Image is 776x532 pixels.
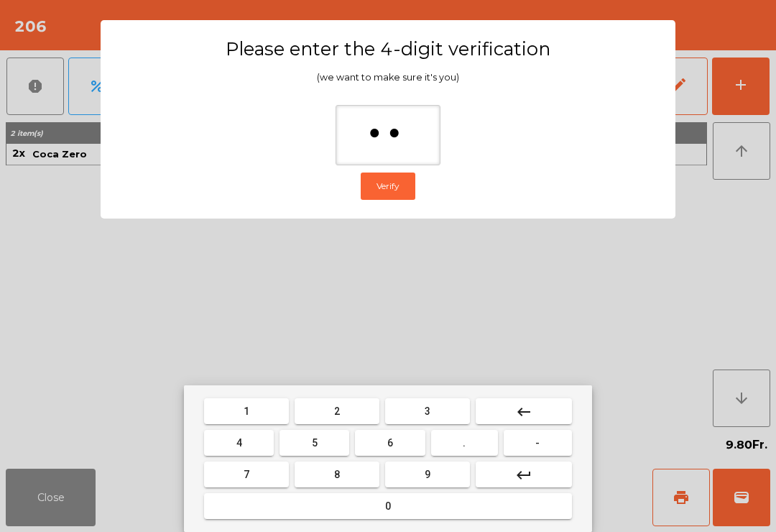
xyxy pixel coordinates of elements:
[236,437,242,449] span: 4
[463,437,466,449] span: .
[334,405,340,417] span: 2
[355,430,425,456] button: 6
[280,430,349,456] button: 5
[385,398,470,424] button: 3
[295,462,379,487] button: 8
[535,437,540,449] span: -
[361,173,415,200] button: Verify
[204,493,572,519] button: 0
[244,405,249,417] span: 1
[431,430,498,456] button: .
[312,437,318,449] span: 5
[204,430,274,456] button: 4
[385,500,391,512] span: 0
[317,72,459,83] span: (we want to make sure it's you)
[387,437,393,449] span: 6
[204,462,289,487] button: 7
[244,469,249,480] span: 7
[515,467,532,484] mat-icon: keyboard_return
[295,398,379,424] button: 2
[425,469,430,480] span: 9
[334,469,340,480] span: 8
[425,405,430,417] span: 3
[129,37,647,60] h3: Please enter the 4-digit verification
[204,398,289,424] button: 1
[515,403,532,421] mat-icon: keyboard_backspace
[504,430,572,456] button: -
[385,462,470,487] button: 9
